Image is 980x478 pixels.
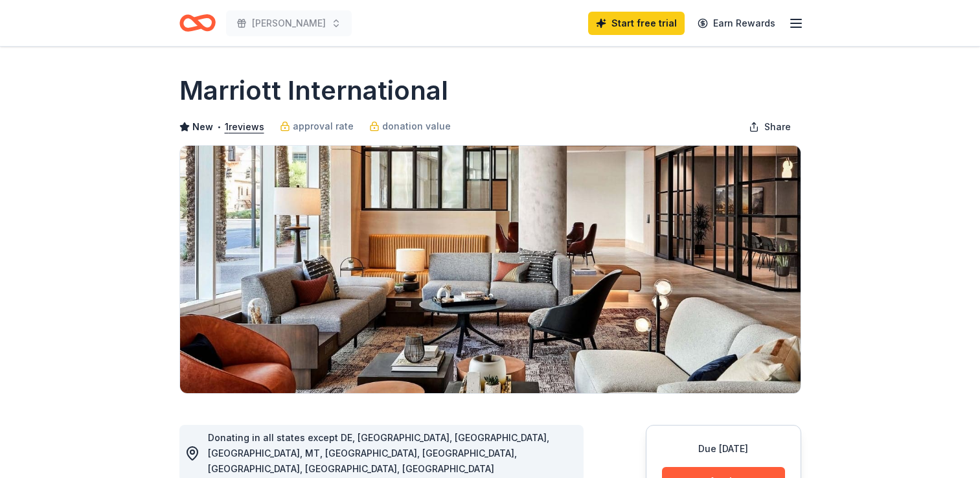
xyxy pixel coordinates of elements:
[369,119,451,134] a: donation value
[382,119,451,134] span: donation value
[690,12,783,35] a: Earn Rewards
[179,73,448,109] h1: Marriott International
[764,119,791,135] span: Share
[293,119,354,134] span: approval rate
[180,146,801,393] img: Image for Marriott International
[225,119,264,135] button: 1reviews
[208,432,549,474] span: Donating in all states except DE, [GEOGRAPHIC_DATA], [GEOGRAPHIC_DATA], [GEOGRAPHIC_DATA], MT, [G...
[280,119,354,134] a: approval rate
[179,8,216,38] a: Home
[252,16,326,31] span: [PERSON_NAME]
[226,10,352,36] button: [PERSON_NAME]
[588,12,685,35] a: Start free trial
[738,114,801,140] button: Share
[192,119,213,135] span: New
[216,122,221,132] span: •
[662,441,785,457] div: Due [DATE]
